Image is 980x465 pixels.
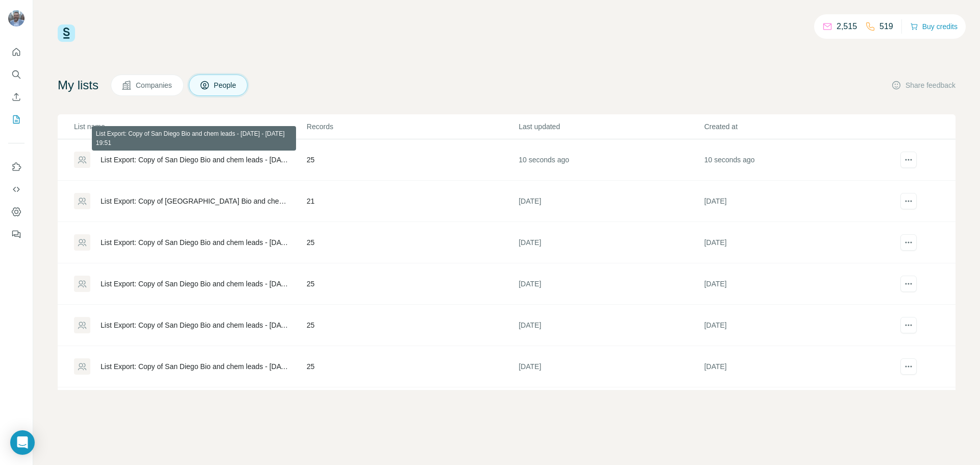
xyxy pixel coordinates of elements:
[214,80,237,90] span: People
[900,358,917,375] button: actions
[8,88,24,106] button: Enrich CSV
[101,196,289,206] div: List Export: Copy of [GEOGRAPHIC_DATA] Bio and chem leads - [DATE] - [DATE] 11:57
[518,305,703,346] td: [DATE]
[74,121,306,132] p: List name
[8,180,24,199] button: Use Surfe API
[101,320,289,330] div: List Export: Copy of San Diego Bio and chem leads - [DATE] - [DATE] 14:43
[704,346,889,387] td: [DATE]
[518,139,703,181] td: 10 seconds ago
[8,225,24,243] button: Feedback
[879,20,893,33] p: 519
[837,20,857,33] p: 2,515
[704,222,889,263] td: [DATE]
[101,361,289,372] div: List Export: Copy of San Diego Bio and chem leads - [DATE] - [DATE] 14:43
[519,121,703,132] p: Last updated
[8,65,24,84] button: Search
[136,80,173,90] span: Companies
[900,234,917,251] button: actions
[8,158,24,176] button: Use Surfe on LinkedIn
[900,276,917,292] button: actions
[8,203,24,221] button: Dashboard
[306,181,518,222] td: 21
[704,305,889,346] td: [DATE]
[704,263,889,305] td: [DATE]
[518,263,703,305] td: [DATE]
[8,43,24,61] button: Quick start
[101,237,289,248] div: List Export: Copy of San Diego Bio and chem leads - [DATE] - [DATE] 11:55
[8,10,24,27] img: Avatar
[101,155,289,165] div: List Export: Copy of San Diego Bio and chem leads - [DATE] - [DATE] 19:51
[306,139,518,181] td: 25
[518,387,703,429] td: [DATE]
[307,121,518,132] p: Records
[306,222,518,263] td: 25
[900,193,917,209] button: actions
[8,110,24,129] button: My lists
[704,139,889,181] td: 10 seconds ago
[306,387,518,429] td: 25
[101,279,289,289] div: List Export: Copy of San Diego Bio and chem leads - [DATE] - [DATE] 11:55
[891,80,955,90] button: Share feedback
[58,25,75,42] img: Surfe Logo
[518,346,703,387] td: [DATE]
[58,77,99,93] h4: My lists
[910,19,958,34] button: Buy credits
[306,346,518,387] td: 25
[306,263,518,305] td: 25
[518,222,703,263] td: [DATE]
[306,305,518,346] td: 25
[900,317,917,333] button: actions
[900,152,917,168] button: actions
[10,430,35,455] div: Open Intercom Messenger
[704,121,889,132] p: Created at
[518,181,703,222] td: [DATE]
[704,181,889,222] td: [DATE]
[704,387,889,429] td: [DATE]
